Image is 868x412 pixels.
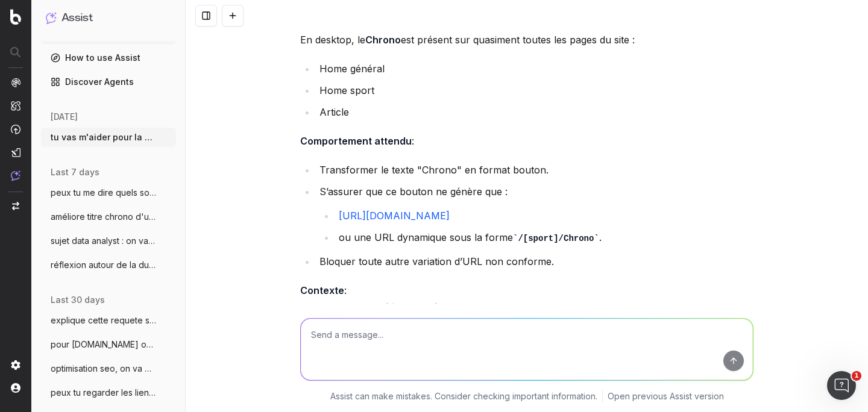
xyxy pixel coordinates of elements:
[11,78,20,87] img: Analytics
[46,12,57,23] img: Assist
[10,9,21,25] img: Botify logo
[335,229,753,246] li: ou une URL dynamique sous la forme .
[41,311,176,330] button: explique cette requete sql : with bloc_
[41,128,176,147] button: tu vas m'aider pour la création de [PERSON_NAME]
[51,111,78,123] span: [DATE]
[300,284,344,296] strong: Contexte
[11,101,20,111] img: Intelligence
[41,183,176,202] button: peux tu me dire quels sont les fiches jo
[51,187,157,199] span: peux tu me dire quels sont les fiches jo
[827,371,856,400] iframe: Intercom live chat
[608,390,724,402] a: Open previous Assist version
[41,72,176,92] a: Discover Agents
[41,255,176,275] button: réflexion autour de la durée de durée de
[51,259,157,271] span: réflexion autour de la durée de durée de
[46,10,171,27] button: Assist
[51,387,157,399] span: peux tu regarder les liens entrants, sor
[11,360,20,370] img: Setting
[51,166,99,178] span: last 7 days
[11,148,20,157] img: Studio
[852,371,861,381] span: 1
[41,383,176,402] button: peux tu regarder les liens entrants, sor
[330,390,597,402] p: Assist can make mistakes. Consider checking important information.
[51,363,157,375] span: optimisation seo, on va mettre des métad
[11,124,20,134] img: Activation
[365,34,401,46] strong: Chrono
[41,231,176,251] button: sujet data analyst : on va faire un rap
[316,82,753,99] li: Home sport
[316,161,753,178] li: Transformer le texte "Chrono" en format bouton.
[51,131,157,143] span: tu vas m'aider pour la création de [PERSON_NAME]
[41,359,176,378] button: optimisation seo, on va mettre des métad
[316,104,753,120] li: Article
[51,294,105,306] span: last 30 days
[61,10,93,27] h1: Assist
[513,234,599,243] code: /[sport]/Chrono
[12,202,19,210] img: Switch project
[316,183,753,246] li: S’assurer que ce bouton ne génère que :
[316,253,753,270] li: Bloquer toute autre variation d’URL non conforme.
[51,211,157,223] span: améliore titre chrono d'un article : sur
[300,31,753,48] p: En desktop, le est présent sur quasiment toutes les pages du site :
[51,235,157,247] span: sujet data analyst : on va faire un rap
[300,133,753,149] p: :
[300,282,753,316] p: : Cette logique est déjà appliquée au calendrier sur la page des directs.
[339,210,450,222] a: [URL][DOMAIN_NAME]
[300,135,412,147] strong: Comportement attendu
[51,339,157,351] span: pour [DOMAIN_NAME] on va parler de données
[316,60,753,77] li: Home général
[41,48,176,67] a: How to use Assist
[11,383,20,393] img: My account
[41,335,176,354] button: pour [DOMAIN_NAME] on va parler de données
[11,170,20,181] img: Assist
[51,314,157,326] span: explique cette requete sql : with bloc_
[41,207,176,226] button: améliore titre chrono d'un article : sur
